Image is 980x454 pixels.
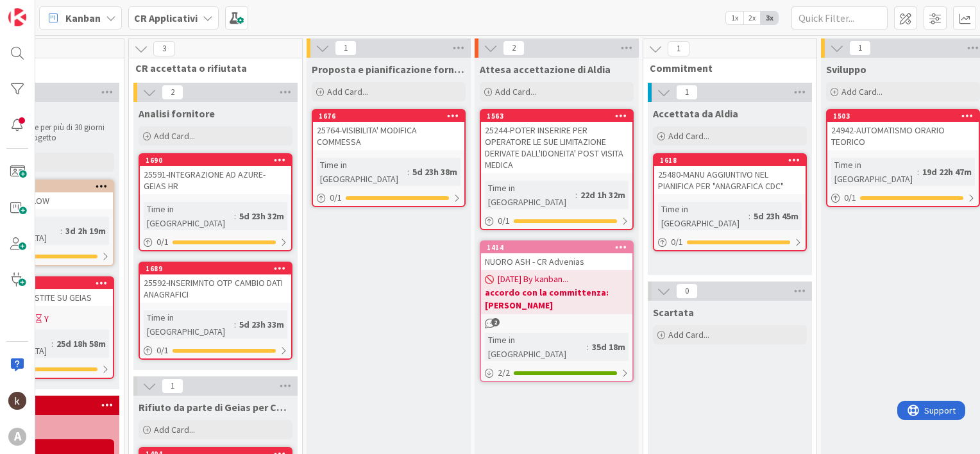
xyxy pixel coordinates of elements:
[653,153,807,251] a: 161825480-MANU AGGIUNTIVO NEL PIANIFICA PER "ANAGRAFICA CDC"Time in [GEOGRAPHIC_DATA]:5d 23h 45m0/1
[485,333,587,361] div: Time in [GEOGRAPHIC_DATA]
[139,262,292,360] a: 168925592-INSERIMNTO OTP CAMBIO DATI ANAGRAFICITime in [GEOGRAPHIC_DATA]:5d 23h 33m0/1
[668,329,709,340] span: Add Card...
[139,401,292,414] span: Rifiuto da parte di Geias per CR non interessante
[491,318,500,326] span: 2
[313,190,464,206] div: 0/1
[743,12,761,24] span: 2x
[481,365,632,381] div: 2/2
[313,110,464,150] div: 167625764-VISIBILITA' MODIFICA COMMESSA
[485,181,575,209] div: Time in [GEOGRAPHIC_DATA]
[312,63,466,76] span: Proposta e pianificazione fornitore
[827,110,979,122] div: 1503
[65,10,101,26] span: Kanban
[313,110,464,122] div: 1676
[498,273,568,286] span: [DATE] By kanban...
[481,242,632,270] div: 1414NUORO ASH - CR Advenias
[140,263,291,303] div: 168925592-INSERIMNTO OTP CAMBIO DATI ANAGRAFICI
[498,214,510,228] span: 0 / 1
[330,191,342,205] span: 0 / 1
[833,112,979,121] div: 1503
[827,122,979,150] div: 24942-AUTOMATISMO ORARIO TEORICO
[8,428,26,446] div: A
[826,109,980,207] a: 150324942-AUTOMATISMO ORARIO TEORICOTime in [GEOGRAPHIC_DATA]:19d 22h 47m0/1
[485,286,629,312] b: accordo con la committenza: [PERSON_NAME]
[650,62,800,74] span: Commitment
[236,317,287,332] div: 5d 23h 33m
[481,110,632,173] div: 156325244-POTER INSERIRE PER OPERATORE LE SUE LIMITAZIONE DERIVATE DALL'IDONEITA' POST VISITA MEDICA
[146,156,291,165] div: 1690
[234,209,236,223] span: :
[236,209,287,223] div: 5d 23h 32m
[480,240,634,382] a: 1414NUORO ASH - CR Advenias[DATE] By kanban...accordo con la committenza: [PERSON_NAME]Time in [G...
[140,155,291,166] div: 1690
[589,340,629,354] div: 35d 18m
[139,107,215,120] span: Analisi fornitore
[481,242,632,253] div: 1414
[750,209,802,223] div: 5d 23h 45m
[487,243,632,252] div: 1414
[653,107,738,120] span: Accettata da Aldia
[480,63,611,76] span: Attesa accettazione di Aldia
[481,213,632,229] div: 0/1
[8,392,26,410] img: kh
[919,165,975,179] div: 19d 22h 47m
[844,191,856,205] span: 0 / 1
[654,234,806,250] div: 0/1
[335,40,357,56] span: 1
[826,63,866,76] span: Sviluppo
[156,235,169,249] span: 0 / 1
[234,317,236,332] span: :
[317,158,407,186] div: Time in [GEOGRAPHIC_DATA]
[162,85,183,100] span: 2
[841,86,883,97] span: Add Card...
[587,340,589,354] span: :
[831,158,917,186] div: Time in [GEOGRAPHIC_DATA]
[407,165,409,179] span: :
[726,12,743,24] span: 1x
[162,378,183,394] span: 1
[156,344,169,357] span: 0 / 1
[134,12,198,24] b: CR Applicativi
[676,283,698,299] span: 0
[144,202,234,230] div: Time in [GEOGRAPHIC_DATA]
[44,312,49,326] div: Y
[480,109,634,230] a: 156325244-POTER INSERIRE PER OPERATORE LE SUE LIMITAZIONE DERIVATE DALL'IDONEITA' POST VISITA MED...
[487,112,632,121] div: 1563
[140,342,291,358] div: 0/1
[27,2,58,17] span: Support
[654,166,806,194] div: 25480-MANU AGGIUNTIVO NEL PIANIFICA PER "ANAGRAFICA CDC"
[791,6,888,29] input: Quick Filter...
[671,235,683,249] span: 0 / 1
[140,234,291,250] div: 0/1
[140,155,291,194] div: 169025591-INTEGRAZIONE AD AZURE-GEIAS HR
[481,253,632,270] div: NUORO ASH - CR Advenias
[748,209,750,223] span: :
[676,85,698,100] span: 1
[849,40,871,56] span: 1
[60,224,62,238] span: :
[144,310,234,339] div: Time in [GEOGRAPHIC_DATA]
[481,122,632,173] div: 25244-POTER INSERIRE PER OPERATORE LE SUE LIMITAZIONE DERIVATE DALL'IDONEITA' POST VISITA MEDICA
[495,86,536,97] span: Add Card...
[668,130,709,142] span: Add Card...
[146,264,291,273] div: 1689
[154,424,195,435] span: Add Card...
[654,155,806,166] div: 1618
[577,188,629,202] div: 22d 1h 32m
[917,165,919,179] span: :
[135,62,286,74] span: CR accettata o rifiutata
[761,12,778,24] span: 3x
[575,188,577,202] span: :
[53,337,109,351] div: 25d 18h 58m
[668,41,689,56] span: 1
[481,110,632,122] div: 1563
[319,112,464,121] div: 1676
[827,190,979,206] div: 0/1
[660,156,806,165] div: 1618
[51,337,53,351] span: :
[658,202,748,230] div: Time in [GEOGRAPHIC_DATA]
[154,130,195,142] span: Add Card...
[62,224,109,238] div: 3d 2h 19m
[140,274,291,303] div: 25592-INSERIMNTO OTP CAMBIO DATI ANAGRAFICI
[140,166,291,194] div: 25591-INTEGRAZIONE AD AZURE-GEIAS HR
